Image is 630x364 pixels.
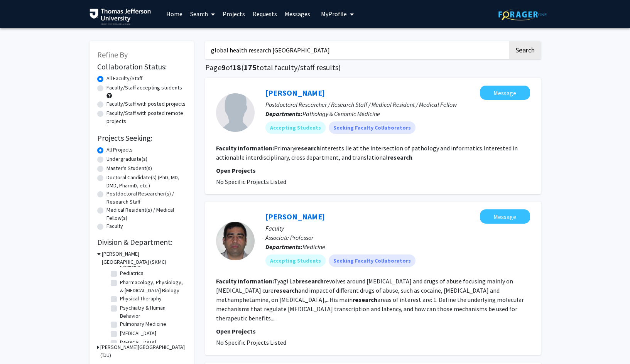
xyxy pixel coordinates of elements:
b: research [274,286,298,294]
span: My Profile [321,10,347,18]
a: Home [162,0,186,27]
a: Messages [281,0,314,27]
label: Physical Theraphy [120,295,162,303]
label: Master's Student(s) [106,164,152,172]
span: 9 [221,62,226,72]
button: Search [509,41,541,59]
span: 175 [244,62,257,72]
mat-chip: Seeking Faculty Collaborators [329,254,415,267]
label: Medical Resident(s) / Medical Fellow(s) [106,206,186,222]
h2: Projects Seeking: [97,133,186,143]
label: Undergraduate(s) [106,155,147,163]
b: research [295,144,320,152]
label: Pharmacology, Physiology, & [MEDICAL_DATA] Biology [120,278,184,295]
label: All Faculty/Staff [106,74,142,83]
label: Postdoctoral Researcher(s) / Research Staff [106,190,186,206]
b: Departments: [265,243,302,251]
fg-read-more: Primary interests lie at the intersection of pathology and informatics.Interested in actionable i... [216,144,518,161]
a: Projects [219,0,249,27]
b: research [299,277,324,285]
b: Faculty Information: [216,144,274,152]
label: [MEDICAL_DATA] [120,339,156,347]
h3: [PERSON_NAME][GEOGRAPHIC_DATA] (TJU) [100,343,186,359]
span: No Specific Projects Listed [216,339,286,346]
a: [PERSON_NAME] [265,88,325,98]
span: Pathology & Genomic Medicine [302,110,380,118]
mat-chip: Accepting Students [265,254,326,267]
p: Open Projects [216,327,530,336]
label: [MEDICAL_DATA] [120,329,156,337]
h2: Division & Department: [97,238,186,247]
h1: Page of ( total faculty/staff results) [205,63,541,72]
label: Psychiatry & Human Behavior [120,304,184,320]
label: Doctoral Candidate(s) (PhD, MD, DMD, PharmD, etc.) [106,174,186,190]
label: Faculty [106,222,123,230]
b: research [353,296,377,303]
label: Faculty/Staff with posted projects [106,100,186,108]
button: Message Mudit Tyagi [480,209,530,224]
b: research [388,153,412,161]
h2: Collaboration Status: [97,62,186,71]
p: Associate Professor [265,233,530,242]
mat-chip: Seeking Faculty Collaborators [329,121,415,134]
button: Message Jonathan Von Reusner [480,86,530,100]
a: [PERSON_NAME] [265,212,325,221]
label: Pediatrics [120,269,144,277]
label: Faculty/Staff with posted remote projects [106,109,186,125]
label: Pulmonary Medicine [120,320,166,328]
span: Medicine [302,243,325,251]
label: Faculty/Staff accepting students [106,84,182,92]
h3: [PERSON_NAME][GEOGRAPHIC_DATA] (SKMC) [102,250,186,266]
a: Search [186,0,219,27]
input: Search Keywords [205,41,508,59]
span: 18 [233,62,241,72]
p: Postdoctoral Researcher / Research Staff / Medical Resident / Medical Fellow [265,100,530,109]
fg-read-more: Tyagi Lab revolves around [MEDICAL_DATA] and drugs of abuse focusing mainly on [MEDICAL_DATA] cur... [216,277,524,322]
b: Departments: [265,110,302,118]
label: All Projects [106,146,133,154]
span: No Specific Projects Listed [216,178,286,185]
mat-chip: Accepting Students [265,121,326,134]
img: ForagerOne Logo [498,8,547,20]
iframe: Chat [6,329,33,358]
img: Thomas Jefferson University Logo [90,8,151,25]
b: Faculty Information: [216,277,274,285]
p: Open Projects [216,166,530,175]
p: Faculty [265,224,530,233]
span: Refine By [97,50,128,59]
a: Requests [249,0,281,27]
